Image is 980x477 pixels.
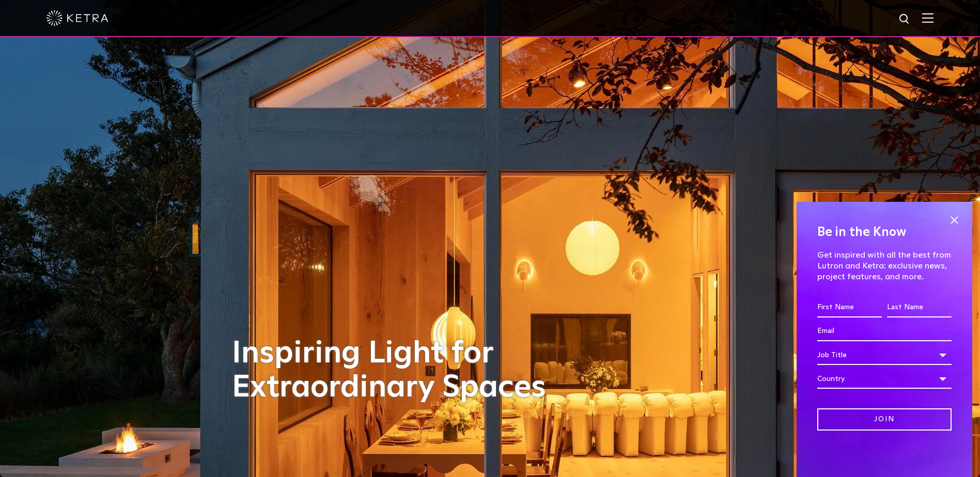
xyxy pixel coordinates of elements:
[817,298,882,317] input: First Name
[817,222,952,242] h4: Be in the Know
[817,345,952,365] div: Job Title
[887,298,952,317] input: Last Name
[817,250,952,282] p: Get inspired with all the best from Lutron and Ketra: exclusive news, project features, and more.
[46,10,108,26] img: ketra-logo-2019-white
[817,322,952,341] input: Email
[817,408,952,431] input: Join
[922,13,934,23] img: Hamburger%20Nav.svg
[232,337,568,405] h1: Inspiring Light for Extraordinary Spaces
[898,13,911,26] img: search icon
[817,369,952,389] div: Country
